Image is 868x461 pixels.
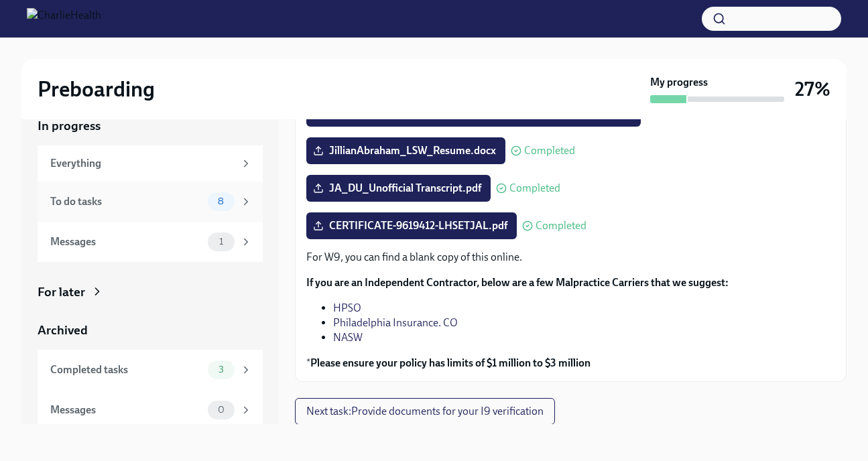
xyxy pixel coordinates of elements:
[536,220,586,231] span: Completed
[50,156,235,171] div: Everything
[795,77,830,101] h3: 27%
[38,182,263,222] a: To do tasks8
[50,194,202,209] div: To do tasks
[38,117,263,135] a: In progress
[306,276,729,289] strong: If you are an Independent Contractor, below are a few Malpractice Carriers that we suggest:
[210,365,232,375] span: 3
[211,237,231,247] span: 1
[38,390,263,430] a: Messages0
[306,137,505,164] label: JillianAbraham_LSW_Resume.docx
[27,8,101,29] img: CharlieHealth
[38,322,263,339] a: Archived
[295,398,555,425] button: Next task:Provide documents for your I9 verification
[316,144,496,157] span: JillianAbraham_LSW_Resume.docx
[50,235,202,249] div: Messages
[38,222,263,262] a: Messages1
[38,283,85,301] div: For later
[50,363,202,377] div: Completed tasks
[333,316,458,329] a: Philadelphia Insurance. CO
[38,350,263,390] a: Completed tasks3
[316,182,481,195] span: JA_DU_Unofficial Transcript.pdf
[306,250,835,265] p: For W9, you can find a blank copy of this online.
[524,145,575,156] span: Completed
[210,196,232,206] span: 8
[306,212,517,239] label: CERTIFICATE-9619412-LHSETJAL.pdf
[38,283,263,301] a: For later
[310,356,591,369] strong: Please ensure your policy has limits of $1 million to $3 million
[210,405,233,415] span: 0
[50,403,202,417] div: Messages
[316,219,507,233] span: CERTIFICATE-9619412-LHSETJAL.pdf
[509,183,560,194] span: Completed
[306,175,491,202] label: JA_DU_Unofficial Transcript.pdf
[650,75,708,90] strong: My progress
[333,331,363,344] a: NASW
[38,145,263,182] a: Everything
[306,405,544,418] span: Next task : Provide documents for your I9 verification
[333,302,361,314] a: HPSO
[38,76,155,103] h2: Preboarding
